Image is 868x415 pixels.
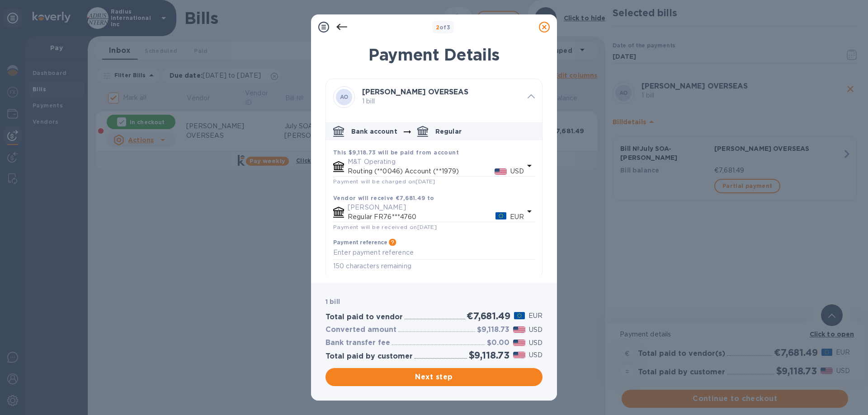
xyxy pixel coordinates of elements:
h2: €7,681.49 [467,310,510,322]
span: Payment will be received on [DATE] [333,224,437,230]
p: [PERSON_NAME] [348,203,524,212]
h3: Bank transfer fee [325,339,390,347]
b: This $9,118.73 will be paid from account [333,149,459,156]
b: [PERSON_NAME] OVERSEAS [362,88,468,96]
p: 150 characters remaining [333,261,535,271]
p: 1 bill [362,97,520,106]
p: EUR [510,212,524,222]
div: AO[PERSON_NAME] OVERSEAS 1 bill [326,79,542,115]
img: USD [513,326,525,333]
span: Payment will be charged on [DATE] [333,178,435,185]
b: of 3 [436,24,451,31]
p: EUR [528,311,542,321]
p: Routing (**0046) Account (**1979) [348,167,495,176]
h2: $9,118.73 [469,350,509,361]
p: Regular [435,127,462,136]
img: USD [513,352,525,358]
p: Bank account [351,127,397,136]
p: USD [529,350,542,360]
b: 1 bill [325,298,340,305]
span: 2 [436,24,439,31]
button: Next step [325,368,542,386]
img: USD [513,340,525,346]
h3: Total paid to vendor [325,313,403,322]
h1: Payment Details [325,45,542,64]
p: M&T Operating [348,157,524,167]
div: default-method [326,119,542,279]
p: Regular FR76***4760 [348,212,495,222]
h3: Converted amount [325,326,396,334]
b: AO [340,93,349,100]
p: USD [510,167,524,176]
p: USD [529,325,542,335]
h3: $9,118.73 [477,326,509,334]
h3: Payment reference [333,239,387,246]
h3: $0.00 [487,339,509,347]
b: Vendor will receive €7,681.49 to [333,195,434,201]
span: Next step [333,372,535,382]
p: USD [529,338,542,348]
img: USD [495,168,507,175]
h3: Total paid by customer [325,352,413,361]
